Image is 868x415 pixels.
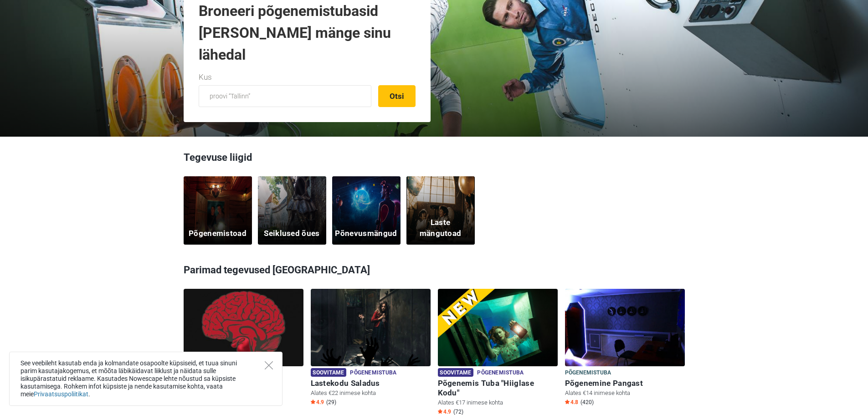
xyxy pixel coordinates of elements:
[199,72,212,83] label: Kus
[438,409,442,414] img: Star
[332,176,401,245] a: Põnevusmängud
[311,399,324,406] span: 4.9
[565,379,685,388] h6: Põgenemine Pangast
[184,258,685,282] h3: Parimad tegevused [GEOGRAPHIC_DATA]
[311,379,431,388] h6: Lastekodu Saladus
[438,289,558,378] img: Põgenemis Tuba "Hiiglase Kodu"
[565,289,685,408] a: Põgenemine Pangast Põgenemistuba Põgenemine Pangast Alates €14 inimese kohta Star4.8 (420)
[311,368,347,377] span: Soovitame
[311,289,431,378] img: Lastekodu Saladus
[311,289,431,408] a: Lastekodu Saladus Soovitame Põgenemistuba Lastekodu Saladus Alates €22 inimese kohta Star4.9 (29)
[311,400,315,404] img: Star
[184,150,685,169] h3: Tegevuse liigid
[378,85,416,107] button: Otsi
[565,389,685,397] p: Alates €14 inimese kohta
[565,399,578,406] span: 4.8
[258,176,326,245] a: Seiklused õues
[34,390,88,398] a: Privaatsuspoliitikat
[189,228,247,239] h5: Põgenemistoad
[9,352,282,406] div: See veebileht kasutab enda ja kolmandate osapoolte küpsiseid, et tuua sinuni parim kasutajakogemu...
[335,228,397,239] h5: Põnevusmängud
[406,176,475,245] a: Laste mängutoad
[412,217,469,239] h5: Laste mängutoad
[265,361,273,369] button: Close
[477,368,524,378] span: Põgenemistuba
[565,289,685,378] img: Põgenemine Pangast
[580,399,594,406] span: (420)
[311,389,431,397] p: Alates €22 inimese kohta
[565,368,611,378] span: Põgenemistuba
[264,228,319,239] h5: Seiklused õues
[565,400,570,404] img: Star
[438,368,474,377] span: Soovitame
[184,176,252,245] a: Põgenemistoad
[438,379,558,398] h6: Põgenemis Tuba "Hiiglase Kodu"
[350,368,396,378] span: Põgenemistuba
[438,399,558,407] p: Alates €17 inimese kohta
[184,289,303,378] img: Paranoia
[184,289,303,399] a: Paranoia Reklaam Põgenemistuba [MEDICAL_DATA] Alates €13 inimese kohta
[326,399,336,406] span: (29)
[199,85,371,107] input: proovi “Tallinn”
